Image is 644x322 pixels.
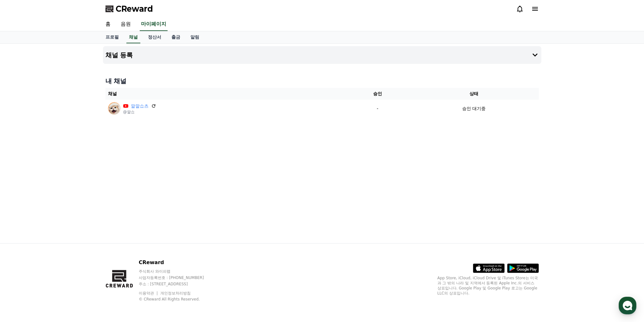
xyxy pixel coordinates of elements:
a: 마이페이지 [140,18,168,31]
span: CReward [116,4,153,14]
a: 개인정보처리방침 [160,291,191,295]
a: 채널 [126,31,140,43]
p: 사업자등록번호 : [PHONE_NUMBER] [139,275,216,280]
p: @깔쇼 [123,109,156,115]
a: 프로필 [100,31,124,43]
h4: 채널 등록 [105,52,133,59]
button: 채널 등록 [103,46,541,64]
p: 주소 : [STREET_ADDRESS] [139,282,216,287]
a: CReward [105,4,153,14]
a: 깔깔쇼츠 [131,103,149,109]
a: 이용약관 [139,291,159,295]
a: 홈 [100,18,116,31]
p: © CReward All Rights Reserved. [139,297,216,302]
p: 주식회사 와이피랩 [139,269,216,274]
a: 출금 [166,31,185,43]
a: 정산서 [143,31,166,43]
th: 승인 [346,88,409,100]
th: 상태 [409,88,539,100]
h4: 내 채널 [105,77,539,85]
p: - [348,105,406,112]
p: CReward [139,259,216,266]
a: 음원 [116,18,136,31]
p: 승인 대기중 [462,105,486,112]
img: 깔깔쇼츠 [108,102,121,115]
a: 알림 [185,31,204,43]
th: 채널 [105,88,346,100]
p: App Store, iCloud, iCloud Drive 및 iTunes Store는 미국과 그 밖의 나라 및 지역에서 등록된 Apple Inc.의 서비스 상표입니다. Goo... [437,276,539,296]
